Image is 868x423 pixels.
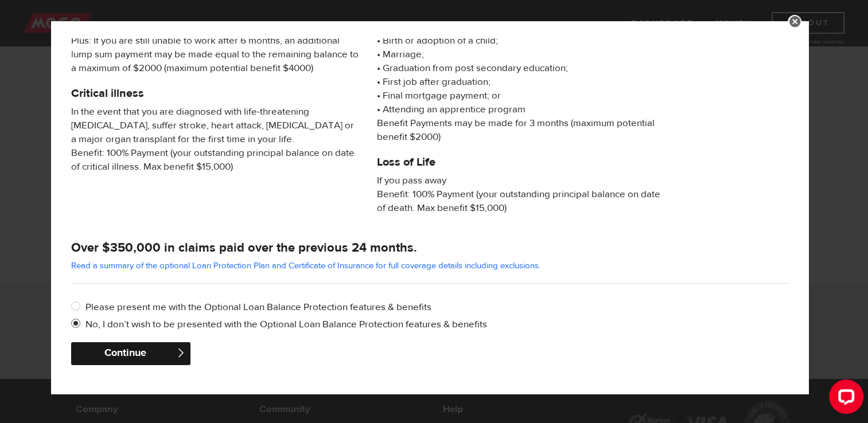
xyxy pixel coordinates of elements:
input: Please present me with the Optional Loan Balance Protection features & benefits [71,300,85,315]
label: Please present me with the Optional Loan Balance Protection features & benefits [85,300,788,314]
h4: Over $350,000 in claims paid over the previous 24 months. [71,240,788,256]
input: No, I don’t wish to be presented with the Optional Loan Balance Protection features & benefits [71,318,85,332]
span: In the event that you are diagnosed with life-threatening [MEDICAL_DATA], suffer stroke, heart at... [71,105,360,174]
h5: Loss of Life [377,155,665,169]
label: No, I don’t wish to be presented with the Optional Loan Balance Protection features & benefits [85,318,788,331]
iframe: LiveChat chat widget [820,375,868,423]
h5: Critical illness [71,87,360,100]
span: If you pass away Benefit: 100% Payment (your outstanding principal balance on date of death. Max ... [377,174,665,215]
button: Continue [71,342,190,365]
a: Read a summary of the optional Loan Protection Plan and Certificate of Insurance for full coverag... [71,260,540,271]
span:  [176,348,186,358]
